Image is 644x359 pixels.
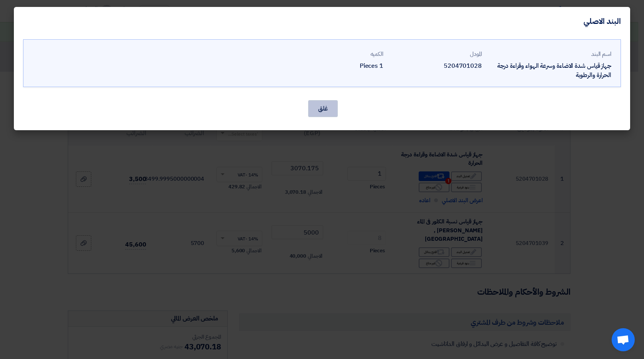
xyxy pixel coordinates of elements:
div: Open chat [612,328,635,351]
h4: البند الاصلي [584,16,621,26]
div: اسم البند [488,50,611,59]
div: الكميه [291,50,383,59]
div: 1 Pieces [291,61,383,70]
button: غلق [308,100,338,117]
div: جهاز قياس شدة الاضاءة وسرعة الهواء وقراءة درجة الحرارة والرطوبة [488,61,611,80]
div: 5204701028 [389,61,482,70]
div: المودل [389,50,482,59]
